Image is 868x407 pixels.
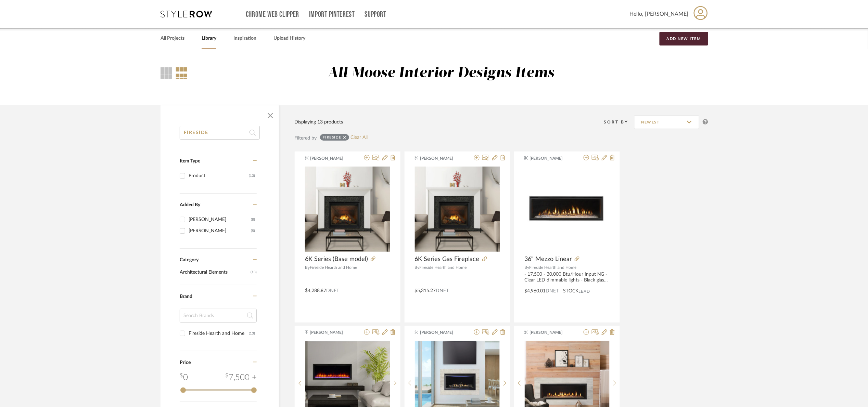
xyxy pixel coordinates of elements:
div: 0 [180,371,188,384]
div: Displaying 13 products [294,118,343,126]
span: By [305,265,310,270]
span: Fireside Hearth and Home [310,265,357,270]
span: [PERSON_NAME] [530,155,573,161]
input: Search Brands [180,309,257,323]
span: [PERSON_NAME] [310,155,354,161]
div: - 17,500 - 30,000 Btu/Hour Input NG - Clear LED dimmable lights - Black glass refractory - RC400 ... [524,272,610,283]
span: Category [180,257,199,263]
img: 36" Mezzo Linear [524,195,610,223]
a: Support [365,12,386,17]
input: Search within 13 results [180,126,260,140]
span: Fireside Hearth and Home [420,265,467,270]
span: (13) [251,267,257,278]
div: 7,500 + [225,371,257,384]
span: By [524,265,529,270]
span: DNET [436,288,449,293]
div: 0 [305,166,390,252]
div: Fireside Hearth and Home [189,328,249,339]
img: 6K Series Gas Fireplace [415,167,500,252]
div: (13) [249,170,255,181]
a: All Projects [161,34,184,43]
div: (13) [249,328,255,339]
span: $5,315.27 [415,288,436,293]
div: Product [189,170,249,181]
a: Library [202,34,216,43]
span: DNET [546,289,559,293]
div: (5) [251,225,255,236]
div: 0 [415,166,500,252]
span: Item Type [180,159,200,163]
div: Filtered by [294,134,317,142]
span: $4,960.01 [524,289,546,293]
button: Add New Item [660,32,708,45]
span: Price [180,360,191,365]
div: All Moose Interior Designs Items [328,65,554,82]
button: Close [264,109,277,122]
span: $4,288.87 [305,288,326,293]
span: By [415,265,420,270]
span: Fireside Hearth and Home [529,265,576,270]
span: 6K Series Gas Fireplace [415,255,480,263]
div: (8) [251,214,255,225]
div: [PERSON_NAME] [189,214,251,225]
span: [PERSON_NAME] [420,155,463,161]
div: [PERSON_NAME] [189,225,251,236]
span: Architectural Elements [180,266,249,278]
div: 0 [524,166,610,252]
span: [PERSON_NAME] [420,329,463,336]
span: Brand [180,294,192,299]
span: 36" Mezzo Linear [524,255,572,263]
span: Hello, [PERSON_NAME] [630,10,689,18]
a: Upload History [273,34,305,43]
div: Sort By [604,119,634,126]
span: Lead [578,289,590,294]
span: [PERSON_NAME] [310,329,353,336]
span: DNET [326,288,339,293]
a: Import Pinterest [309,12,355,17]
span: Added By [180,202,200,207]
span: STOCK [563,288,578,295]
span: [PERSON_NAME] [530,329,573,336]
div: FIRESIDE [323,135,342,140]
a: Clear All [351,135,368,141]
a: Inspiration [233,34,256,43]
img: 6K Series (Base model) [305,167,390,252]
a: Chrome Web Clipper [246,12,299,17]
span: 6K Series (Base model) [305,255,368,263]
